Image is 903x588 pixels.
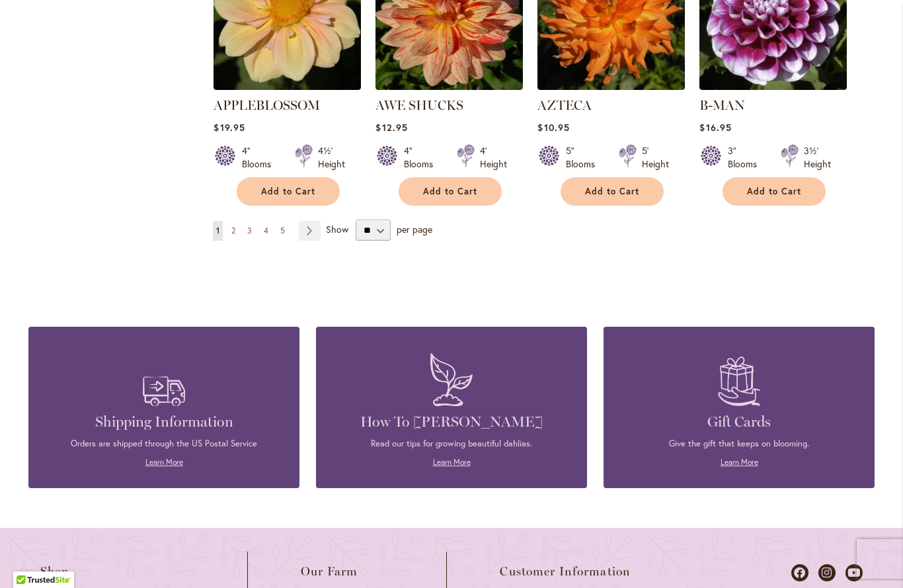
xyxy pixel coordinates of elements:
button: Add to Cart [723,177,826,206]
div: 4" Blooms [404,144,441,171]
p: Read our tips for growing beautiful dahlias. [336,438,567,450]
span: $16.95 [699,121,731,134]
span: $10.95 [537,121,569,134]
span: Shop [40,565,69,578]
span: Add to Cart [423,186,477,197]
a: AZTECA [537,80,685,93]
a: 2 [228,221,239,241]
span: Add to Cart [585,186,639,197]
h4: How To [PERSON_NAME] [336,413,567,431]
button: Add to Cart [237,177,340,206]
h4: Gift Cards [623,413,855,431]
span: Add to Cart [747,186,801,197]
div: 4' Height [480,144,507,171]
a: 3 [244,221,255,241]
a: Dahlias on Youtube [845,564,863,581]
iframe: Launch Accessibility Center [10,541,47,578]
a: Learn More [721,457,758,467]
a: Dahlias on Instagram [818,564,836,581]
div: 4½' Height [318,144,345,171]
span: Customer Information [500,565,631,578]
a: 5 [277,221,288,241]
div: 5' Height [642,144,669,171]
p: Give the gift that keeps on blooming. [623,438,855,450]
a: Learn More [145,457,183,467]
span: Add to Cart [261,186,315,197]
button: Add to Cart [561,177,664,206]
span: 5 [280,226,285,235]
a: 4 [260,221,272,241]
span: 2 [231,226,235,235]
span: 4 [264,226,268,235]
a: Dahlias on Facebook [791,564,808,581]
span: $19.95 [214,121,245,134]
div: 4" Blooms [242,144,279,171]
a: B-MAN [699,80,847,93]
a: Learn More [433,457,471,467]
span: per page [397,223,432,235]
a: AZTECA [537,97,592,113]
div: 3" Blooms [728,144,765,171]
div: 5" Blooms [566,144,603,171]
span: Our Farm [301,565,358,578]
a: APPLEBLOSSOM [214,80,361,93]
span: Show [326,223,348,235]
button: Add to Cart [399,177,502,206]
span: 1 [216,226,219,235]
div: 3½' Height [804,144,831,171]
h4: Shipping Information [48,413,280,431]
span: $12.95 [375,121,407,134]
a: B-MAN [699,97,745,113]
span: 3 [247,226,252,235]
p: Orders are shipped through the US Postal Service [48,438,280,450]
a: APPLEBLOSSOM [214,97,320,113]
a: AWE SHUCKS [375,80,523,93]
a: AWE SHUCKS [375,97,463,113]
